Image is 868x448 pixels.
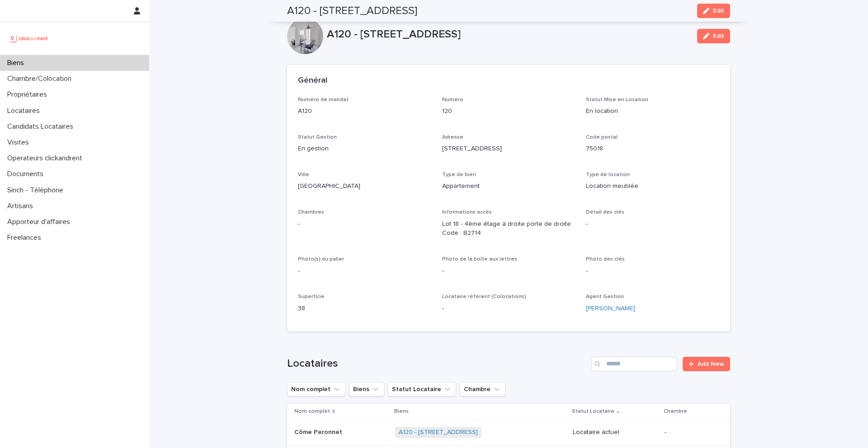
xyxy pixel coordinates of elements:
p: 120 [442,107,576,116]
p: Côme Peronnet [294,427,344,436]
button: Chambre [460,382,505,397]
span: Edit [713,8,724,14]
p: - [298,219,431,229]
p: - [298,266,431,276]
p: Freelances [4,233,48,242]
span: Photo des clés [586,257,625,262]
span: Add New [698,361,724,367]
p: [STREET_ADDRESS] [442,144,576,154]
p: Biens [4,59,31,67]
button: Statut Locataire [388,382,456,397]
h1: Locataires [287,357,588,370]
p: [GEOGRAPHIC_DATA] [298,182,431,191]
p: Artisans [4,202,40,210]
button: Biens [349,382,384,397]
p: Lot 18 - 4ème étage à droite porte de droite Code : B2714 [442,219,576,238]
span: Superficie [298,294,325,299]
button: Edit [697,29,730,43]
tr: Côme PeronnetCôme Peronnet A120 - [STREET_ADDRESS] Locataire actuel- [287,419,730,445]
h2: Général [298,76,327,86]
span: Photo de la boîte aux lettres [442,257,517,262]
p: Locataires [4,107,47,115]
p: Documents [4,170,51,178]
p: Sinch - Téléphone [4,186,71,195]
p: 38 [298,304,431,313]
p: A120 - [STREET_ADDRESS] [327,28,690,41]
span: Photo(s) du palier [298,257,344,262]
input: Search [591,357,677,371]
span: Ville [298,172,309,177]
span: Détail des clés [586,210,624,215]
button: Nom complet [287,382,345,397]
span: Chambres [298,210,324,215]
p: Apporteur d'affaires [4,218,77,226]
img: UCB0brd3T0yccxBKYDjQ [7,29,51,47]
span: Agent Gestion [586,294,624,299]
span: Numéro [442,97,463,103]
p: Locataire actuel [573,429,657,436]
p: Operateurs clickandrent [4,154,90,163]
p: - [665,429,716,436]
p: 75018 [586,144,719,154]
p: Biens [394,406,409,416]
p: En gestion [298,144,431,154]
span: Numéro de mandat [298,97,349,103]
p: - [586,219,719,229]
p: Chambre/Colocation [4,75,79,83]
p: - [586,266,719,276]
p: Candidats Locataires [4,122,80,131]
span: Statut Mise en Location [586,97,648,103]
button: Edit [697,4,730,18]
p: Propriétaires [4,90,54,99]
p: - [442,266,576,276]
p: Chambre [664,406,687,416]
p: En location [586,107,719,116]
h2: A120 - [STREET_ADDRESS] [287,5,417,18]
p: - [442,304,576,313]
span: Informations accès [442,210,492,215]
a: [PERSON_NAME] [586,304,635,313]
span: Code postal [586,135,618,140]
span: Statut Gestion [298,135,337,140]
p: Appartement [442,182,576,191]
span: Adresse [442,135,463,140]
p: Location meublée [586,182,719,191]
p: Nom complet [294,406,330,416]
p: Visites [4,138,36,147]
p: Statut Locataire [572,406,614,416]
a: A120 - [STREET_ADDRESS] [399,429,478,436]
span: Type de location [586,172,630,177]
span: Type de bien [442,172,476,177]
span: Locataire référent (Colocations) [442,294,526,299]
span: Edit [713,33,724,39]
a: Add New [683,357,730,371]
p: A120 [298,107,431,116]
